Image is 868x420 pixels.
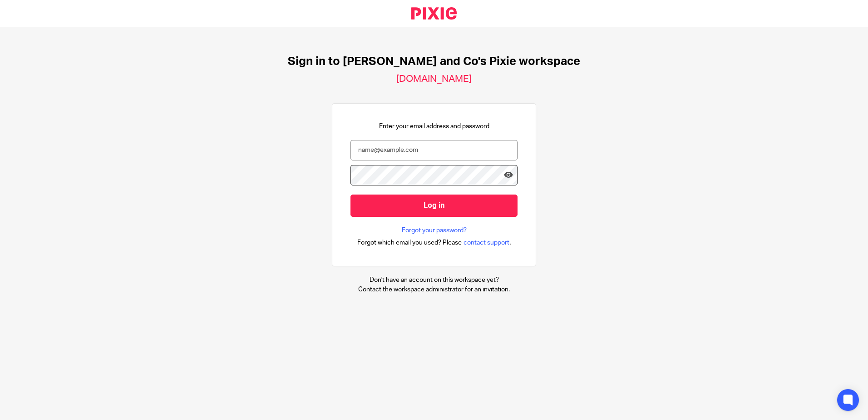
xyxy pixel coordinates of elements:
p: Contact the workspace administrator for an invitation. [358,285,510,294]
input: Log in [350,195,518,217]
h2: [DOMAIN_NAME] [396,73,472,85]
h1: Sign in to [PERSON_NAME] and Co's Pixie workspace [288,55,580,69]
span: contact support [464,238,509,247]
p: Don't have an account on this workspace yet? [358,275,510,285]
p: Enter your email address and password [379,122,489,131]
input: name@example.com [350,140,518,160]
span: Forgot which email you used? Please [357,238,462,247]
div: . [357,237,511,248]
a: Forgot your password? [402,226,467,235]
